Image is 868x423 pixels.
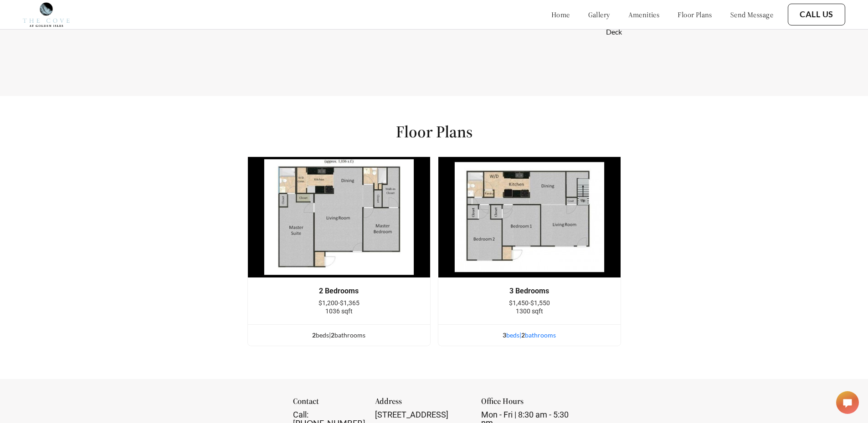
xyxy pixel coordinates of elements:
span: 2 [331,331,334,339]
span: $1,450-$1,550 [509,299,550,307]
div: Contact [293,397,364,411]
li: Deck [606,26,678,37]
span: 1300 sqft [516,307,543,315]
span: 2 [312,331,316,339]
div: Office Hours [481,397,575,411]
a: home [551,10,570,19]
span: Call: [293,410,308,419]
span: 3 [503,331,506,339]
h1: Floor Plans [396,121,473,142]
img: Company logo [23,2,70,27]
div: bed s | bathroom s [438,330,621,340]
a: gallery [588,10,610,19]
div: Address [375,397,469,411]
span: 2 [521,331,525,339]
img: example [247,156,431,278]
div: 2 Bedrooms [262,287,416,295]
div: [STREET_ADDRESS] [375,411,469,419]
span: 1036 sqft [325,307,353,315]
div: 3 Bedrooms [452,287,607,295]
div: bed s | bathroom s [248,330,430,340]
a: floor plans [678,10,712,19]
span: $1,200-$1,365 [318,299,360,307]
img: example [438,156,621,278]
a: send message [730,10,773,19]
button: Call Us [788,4,845,25]
a: amenities [628,10,660,19]
a: Call Us [800,10,833,20]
